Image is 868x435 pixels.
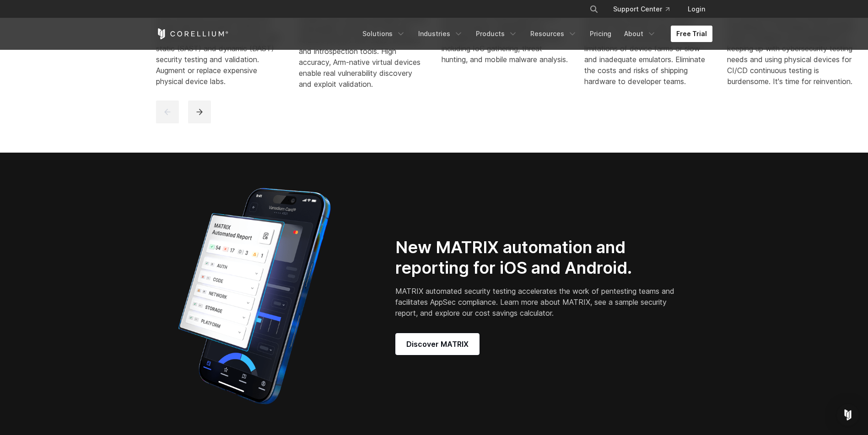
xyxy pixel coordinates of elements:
[680,1,712,17] a: Login
[357,26,712,42] div: Navigation Menu
[413,26,469,42] a: Industries
[156,101,179,123] button: previous
[156,28,229,39] a: Corellium Home
[406,339,469,350] span: Discover MATRIX
[395,333,480,355] a: Discover MATRIX
[188,101,211,123] button: next
[671,26,712,42] a: Free Trial
[156,182,353,410] img: Corellium_MATRIX_Hero_1_1x
[299,13,427,90] div: Enable never-before-possible security vulnerability research for iOS and Android phones with deep...
[837,404,859,426] div: Open Intercom Messenger
[395,237,678,278] h2: New MATRIX automation and reporting for iOS and Android.
[525,26,582,42] a: Resources
[578,1,712,17] div: Navigation Menu
[606,1,677,17] a: Support Center
[395,286,678,318] p: MATRIX automated security testing accelerates the work of pentesting teams and facilitates AppSec...
[619,26,662,42] a: About
[584,26,617,42] a: Pricing
[357,26,411,42] a: Solutions
[586,1,602,17] button: Search
[470,26,523,42] a: Products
